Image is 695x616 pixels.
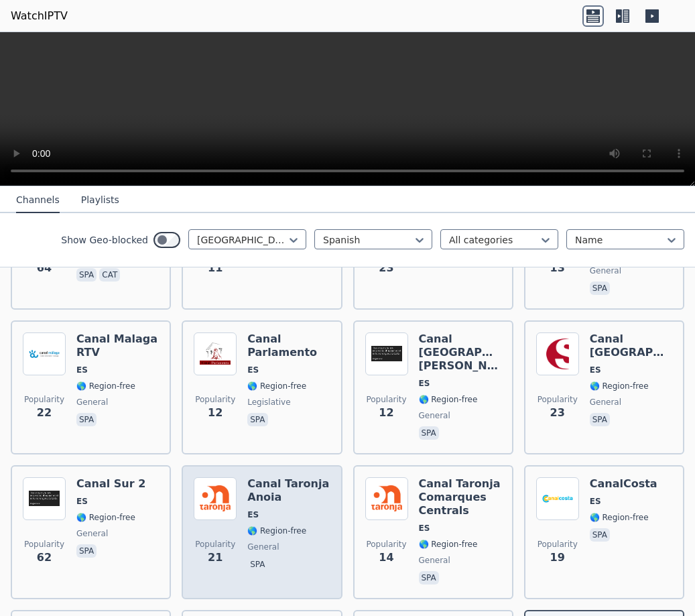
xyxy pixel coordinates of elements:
[76,512,135,523] span: 🌎 Region-free
[247,397,290,408] span: legislative
[76,477,145,491] h6: Canal Sur 2
[247,526,306,536] span: 🌎 Region-free
[550,550,565,566] span: 19
[419,523,430,534] span: ES
[23,477,66,520] img: Canal Sur 2
[419,378,430,389] span: ES
[366,394,406,405] span: Popularity
[24,539,64,550] span: Popularity
[37,260,52,276] span: 64
[247,365,259,375] span: ES
[590,332,672,359] h6: Canal [GEOGRAPHIC_DATA]
[76,268,97,282] p: spa
[590,265,621,276] span: general
[208,260,223,276] span: 11
[419,394,478,405] span: 🌎 Region-free
[76,397,108,408] span: general
[61,233,148,247] label: Show Geo-blocked
[538,394,578,405] span: Popularity
[11,8,68,24] a: WatchIPTV
[419,332,501,373] h6: Canal [GEOGRAPHIC_DATA][PERSON_NAME]
[590,381,649,391] span: 🌎 Region-free
[37,405,52,421] span: 22
[247,413,267,426] p: spa
[195,539,235,550] span: Popularity
[247,542,279,552] span: general
[23,332,66,375] img: Canal Malaga RTV
[247,558,267,571] p: spa
[538,539,578,550] span: Popularity
[247,477,330,504] h6: Canal Taronja Anoia
[76,332,159,359] h6: Canal Malaga RTV
[37,550,52,566] span: 62
[194,332,237,375] img: Canal Parlamento
[208,405,223,421] span: 12
[590,413,610,426] p: spa
[194,477,237,520] img: Canal Taronja Anoia
[247,509,259,520] span: ES
[76,528,108,539] span: general
[76,413,97,426] p: spa
[419,410,450,421] span: general
[419,426,439,440] p: spa
[419,571,439,584] p: spa
[247,381,306,391] span: 🌎 Region-free
[590,397,621,408] span: general
[76,544,97,558] p: spa
[419,477,501,517] h6: Canal Taronja Comarques Centrals
[81,188,119,213] button: Playlists
[550,260,565,276] span: 13
[365,477,408,520] img: Canal Taronja Comarques Centrals
[590,282,610,295] p: spa
[536,477,579,520] img: CanalCosta
[208,550,223,566] span: 21
[76,381,135,391] span: 🌎 Region-free
[76,496,88,507] span: ES
[590,365,601,375] span: ES
[366,539,406,550] span: Popularity
[419,555,450,566] span: general
[590,477,657,491] h6: CanalCosta
[379,260,393,276] span: 23
[536,332,579,375] img: Canal Sierra de Cadiz
[24,394,64,405] span: Popularity
[590,496,601,507] span: ES
[247,332,330,359] h6: Canal Parlamento
[76,365,88,375] span: ES
[550,405,565,421] span: 23
[590,528,610,542] p: spa
[99,268,120,282] p: cat
[16,188,60,213] button: Channels
[365,332,408,375] img: Canal San Roque
[590,512,649,523] span: 🌎 Region-free
[379,550,393,566] span: 14
[379,405,393,421] span: 12
[195,394,235,405] span: Popularity
[419,539,478,550] span: 🌎 Region-free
